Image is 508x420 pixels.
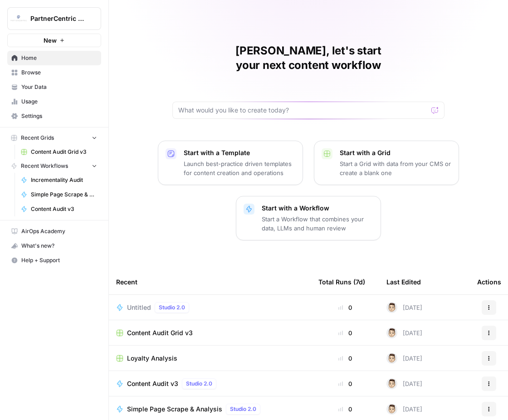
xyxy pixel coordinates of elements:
[31,205,97,213] span: Content Audit v3
[7,7,101,30] button: Workspace: PartnerCentric Sales Tools
[178,106,428,115] input: What would you like to create today?
[386,302,397,313] img: j22vlec3s5as1jy706j54i2l8ae1
[7,94,101,109] a: Usage
[184,159,295,177] p: Launch best-practice driven templates for content creation and operations
[127,303,151,312] span: Untitled
[44,36,57,45] span: New
[10,10,27,27] img: PartnerCentric Sales Tools Logo
[230,405,256,413] span: Studio 2.0
[318,354,372,363] div: 0
[340,159,451,177] p: Start a Grid with data from your CMS or create a blank one
[172,44,444,73] h1: [PERSON_NAME], let's start your next content workflow
[7,239,101,253] button: What's new?
[21,162,68,170] span: Recent Workflows
[127,328,193,337] span: Content Audit Grid v3
[340,148,451,157] p: Start with a Grid
[31,176,97,184] span: Incrementality Audit
[318,328,372,337] div: 0
[318,303,372,312] div: 0
[127,379,178,388] span: Content Audit v3
[21,112,97,120] span: Settings
[7,51,101,65] a: Home
[159,303,185,312] span: Studio 2.0
[116,378,304,389] a: Content Audit v3Studio 2.0
[116,269,304,294] div: Recent
[17,187,101,202] a: Simple Page Scrape & Analysis
[21,83,97,91] span: Your Data
[386,404,422,415] div: [DATE]
[7,159,101,173] button: Recent Workflows
[21,68,97,77] span: Browse
[386,302,422,313] div: [DATE]
[116,404,304,415] a: Simple Page Scrape & AnalysisStudio 2.0
[186,380,212,388] span: Studio 2.0
[386,404,397,415] img: j22vlec3s5as1jy706j54i2l8ae1
[7,65,101,80] a: Browse
[184,148,295,157] p: Start with a Template
[116,302,304,313] a: UntitledStudio 2.0
[158,141,303,185] button: Start with a TemplateLaunch best-practice driven templates for content creation and operations
[386,353,397,364] img: j22vlec3s5as1jy706j54i2l8ae1
[386,327,422,338] div: [DATE]
[7,80,101,94] a: Your Data
[30,14,85,23] span: PartnerCentric Sales Tools
[21,227,97,235] span: AirOps Academy
[127,405,222,414] span: Simple Page Scrape & Analysis
[236,196,381,240] button: Start with a WorkflowStart a Workflow that combines your data, LLMs and human review
[477,269,501,294] div: Actions
[17,145,101,159] a: Content Audit Grid v3
[31,148,97,156] span: Content Audit Grid v3
[7,109,101,123] a: Settings
[314,141,459,185] button: Start with a GridStart a Grid with data from your CMS or create a blank one
[7,224,101,239] a: AirOps Academy
[127,354,177,363] span: Loyalty Analysis
[318,405,372,414] div: 0
[262,215,373,233] p: Start a Workflow that combines your data, LLMs and human review
[262,204,373,213] p: Start with a Workflow
[21,54,97,62] span: Home
[21,134,54,142] span: Recent Grids
[318,269,365,294] div: Total Runs (7d)
[8,239,101,253] div: What's new?
[21,98,97,106] span: Usage
[7,34,101,47] button: New
[31,190,97,199] span: Simple Page Scrape & Analysis
[386,327,397,338] img: j22vlec3s5as1jy706j54i2l8ae1
[386,353,422,364] div: [DATE]
[21,256,97,264] span: Help + Support
[386,378,422,389] div: [DATE]
[386,269,421,294] div: Last Edited
[116,328,304,337] a: Content Audit Grid v3
[17,173,101,187] a: Incrementality Audit
[7,253,101,268] button: Help + Support
[318,379,372,388] div: 0
[386,378,397,389] img: j22vlec3s5as1jy706j54i2l8ae1
[17,202,101,216] a: Content Audit v3
[116,354,304,363] a: Loyalty Analysis
[7,131,101,145] button: Recent Grids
